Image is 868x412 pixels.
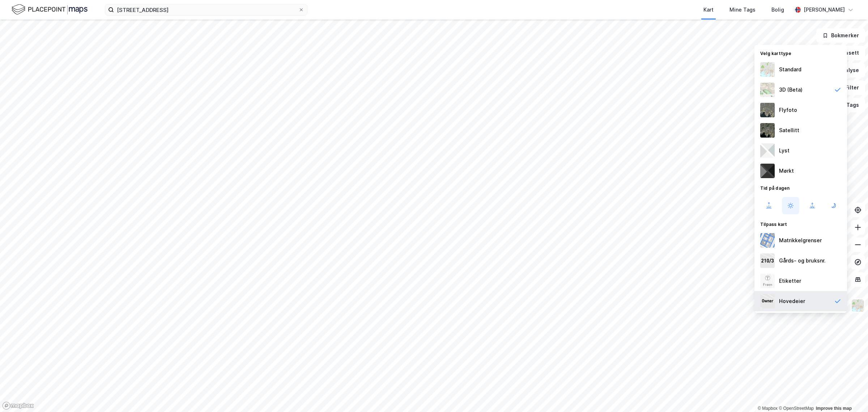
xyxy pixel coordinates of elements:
[758,406,778,411] a: Mapbox
[760,83,775,97] img: Z
[779,146,790,155] div: Lyst
[114,4,298,15] input: Søk på adresse, matrikkel, gårdeiere, leietakere eller personer
[779,106,797,114] div: Flyfoto
[830,80,865,95] button: Filter
[760,294,775,308] img: majorOwner.b5e170eddb5c04bfeeff.jpeg
[779,277,801,285] div: Etiketter
[804,5,845,14] div: [PERSON_NAME]
[760,233,775,248] img: cadastreBorders.cfe08de4b5ddd52a10de.jpeg
[760,62,775,77] img: Z
[832,377,868,412] div: Kontrollprogram for chat
[760,103,775,117] img: Z
[779,85,803,94] div: 3D (Beta)
[754,181,847,194] div: Tid på dagen
[779,126,799,135] div: Satellitt
[779,297,805,306] div: Hovedeier
[754,217,847,230] div: Tilpass kart
[831,98,865,112] button: Tags
[760,164,775,178] img: nCdM7BzjoCAAAAAElFTkSuQmCC
[729,5,756,14] div: Mine Tags
[754,46,847,59] div: Velg karttype
[779,65,801,74] div: Standard
[760,253,775,268] img: cadastreKeys.547ab17ec502f5a4ef2b.jpeg
[760,274,775,288] img: Z
[816,28,865,43] button: Bokmerker
[816,406,852,411] a: Improve this map
[760,123,775,138] img: 9k=
[760,143,775,158] img: luj3wr1y2y3+OchiMxRmMxRlscgabnMEmZ7DJGWxyBpucwSZnsMkZbHIGm5zBJmewyRlscgabnMEmZ7DJGWxyBpucwSZnsMkZ...
[12,3,88,16] img: logo.f888ab2527a4732fd821a326f86c7f29.svg
[779,236,822,245] div: Matrikkelgrenser
[851,299,865,312] img: Z
[779,406,814,411] a: OpenStreetMap
[779,167,794,175] div: Mørkt
[779,256,826,265] div: Gårds- og bruksnr.
[771,5,784,14] div: Bolig
[2,402,34,410] a: Mapbox homepage
[703,5,714,14] div: Kart
[832,377,868,412] iframe: Chat Widget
